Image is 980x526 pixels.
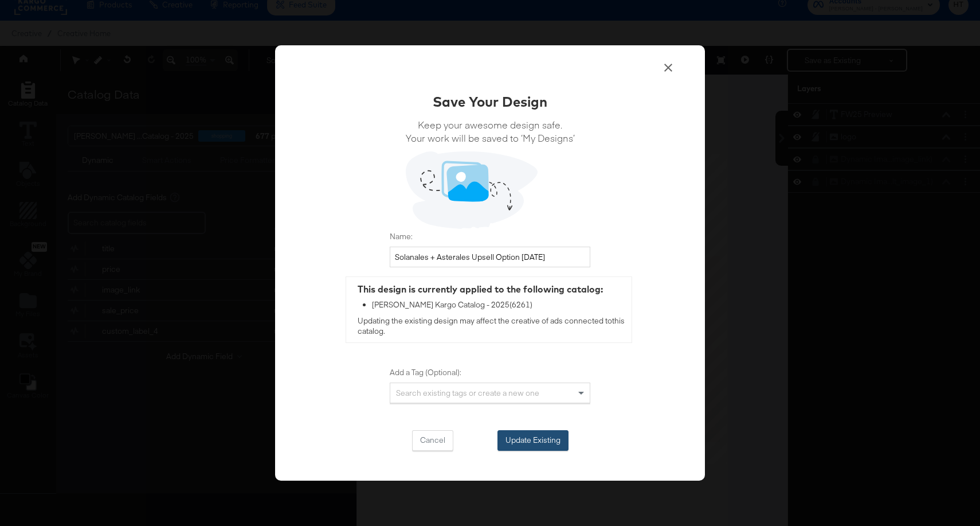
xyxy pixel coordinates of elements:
div: This design is currently applied to the following catalog: [358,283,626,296]
label: Name: [390,231,590,242]
div: Search existing tags or create a new one [390,383,590,403]
button: Cancel [412,430,453,451]
span: Your work will be saved to ‘My Designs’ [406,131,575,145]
div: Save Your Design [433,92,547,111]
span: Keep your awesome design safe. [406,118,575,131]
div: Updating the existing design may affect the creative of ads connected to this catalog . [346,277,632,342]
div: [PERSON_NAME] Kargo Catalog - 2025 ( 6261 ) [372,300,626,311]
label: Add a Tag (Optional): [390,367,590,378]
button: Update Existing [497,430,569,451]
